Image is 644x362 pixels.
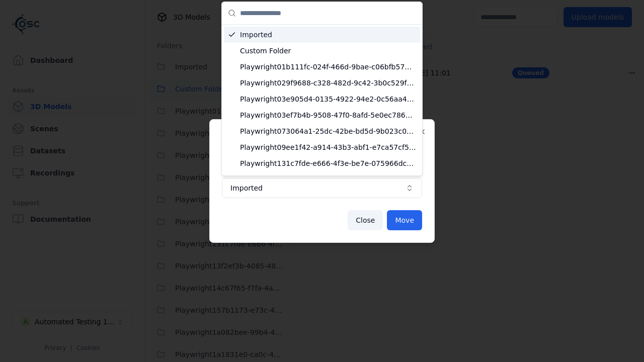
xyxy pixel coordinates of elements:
span: Playwright01b111fc-024f-466d-9bae-c06bfb571c6d [240,62,416,72]
span: Playwright03ef7b4b-9508-47f0-8afd-5e0ec78663fc [240,110,416,120]
div: Suggestions [222,25,422,175]
span: Playwright029f9688-c328-482d-9c42-3b0c529f8514 [240,78,416,88]
span: Playwright09ee1f42-a914-43b3-abf1-e7ca57cf5f96 [240,142,416,152]
span: Custom Folder [240,46,416,56]
span: Imported [240,30,416,40]
span: Playwright03e905d4-0135-4922-94e2-0c56aa41bf04 [240,94,416,104]
span: Playwright13f2ef3b-4085-48b8-a429-2a4839ebbf05 [240,174,416,185]
span: Playwright131c7fde-e666-4f3e-be7e-075966dc97bc [240,158,416,168]
span: Playwright073064a1-25dc-42be-bd5d-9b023c0ea8dd [240,126,416,136]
